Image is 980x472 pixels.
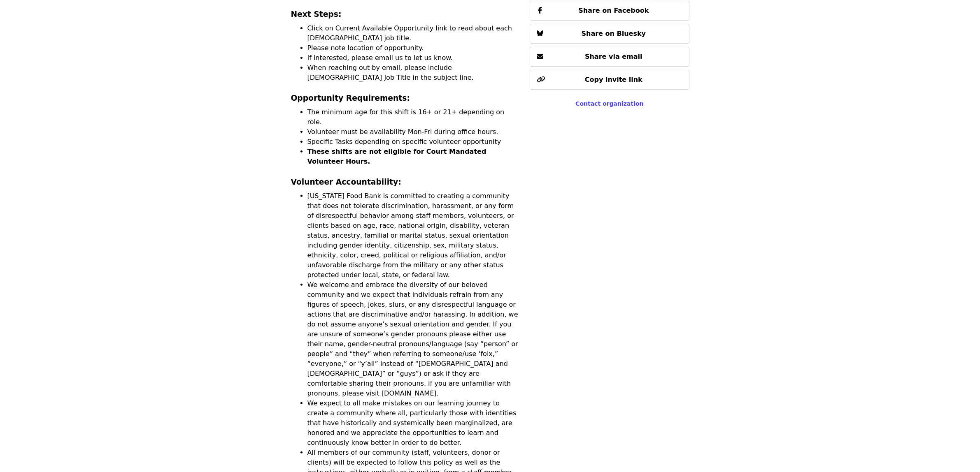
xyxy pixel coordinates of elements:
li: The minimum age for this shift is 16+ or 21+ depending on role. [307,107,520,127]
button: Copy invite link [530,70,689,90]
strong: Opportunity Requirements: [291,94,410,102]
span: Copy invite link [585,76,642,83]
a: Contact organization [575,100,643,107]
span: Share on Facebook [578,7,649,14]
button: Share on Bluesky [530,24,689,44]
button: Share on Facebook [530,1,689,21]
span: Share via email [585,53,642,60]
strong: Next Steps: [291,10,342,19]
span: Share on Bluesky [582,30,646,37]
strong: These shifts are not eligible for Court Mandated Volunteer Hours. [307,148,487,165]
li: Click on Current Available Opportunity link to read about each [DEMOGRAPHIC_DATA] job title. [307,23,520,43]
li: [US_STATE] Food Bank is committed to creating a community that does not tolerate discrimination, ... [307,191,520,280]
button: Share via email [530,47,689,67]
li: When reaching out by email, please include [DEMOGRAPHIC_DATA] Job Title in the subject line. [307,63,520,83]
strong: Volunteer Accountability: [291,178,401,186]
li: If interested, please email us to let us know. [307,53,520,63]
li: We welcome and embrace the diversity of our beloved community and we expect that individuals refr... [307,280,520,398]
li: Please note location of opportunity. [307,43,520,53]
li: Volunteer must be availability Mon-Fri during office hours. [307,127,520,137]
li: We expect to all make mistakes on our learning journey to create a community where all, particula... [307,398,520,448]
li: Specific Tasks depending on specific volunteer opportunity [307,137,520,147]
